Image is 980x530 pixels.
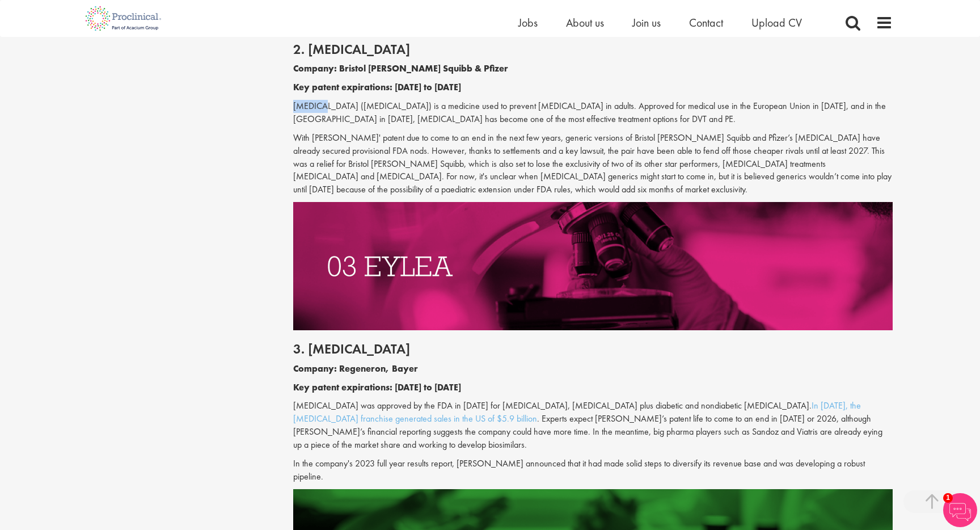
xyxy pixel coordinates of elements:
h2: 2. [MEDICAL_DATA] [293,42,893,57]
p: [MEDICAL_DATA] ([MEDICAL_DATA]) is a medicine used to prevent [MEDICAL_DATA] in adults. Approved ... [293,100,893,126]
b: Key patent expirations: [DATE] to [DATE] [293,381,461,393]
span: 1 [943,493,953,503]
a: About us [566,15,604,30]
img: Drugs with patents due to expire Eylea [293,202,893,330]
b: Company: Regeneron, Bayer [293,363,418,375]
img: Chatbot [943,493,977,527]
h2: 3. [MEDICAL_DATA] [293,342,893,356]
p: In the company's 2023 full year results report, [PERSON_NAME] announced that it had made solid st... [293,457,893,483]
a: Upload CV [751,15,802,30]
a: Contact [689,15,723,30]
b: Key patent expirations: [DATE] to [DATE] [293,81,461,93]
a: Join us [632,15,661,30]
b: Company: Bristol [PERSON_NAME] Squibb & Pfizer [293,62,508,74]
p: [MEDICAL_DATA] was approved by the FDA in [DATE] for [MEDICAL_DATA], [MEDICAL_DATA] plus diabetic... [293,399,893,451]
a: Jobs [518,15,538,30]
a: In [DATE], the [MEDICAL_DATA] franchise generated sales in the US of $5.9 billion [293,399,861,424]
p: With [PERSON_NAME]' patent due to come to an end in the next few years, generic versions of Brist... [293,132,893,196]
